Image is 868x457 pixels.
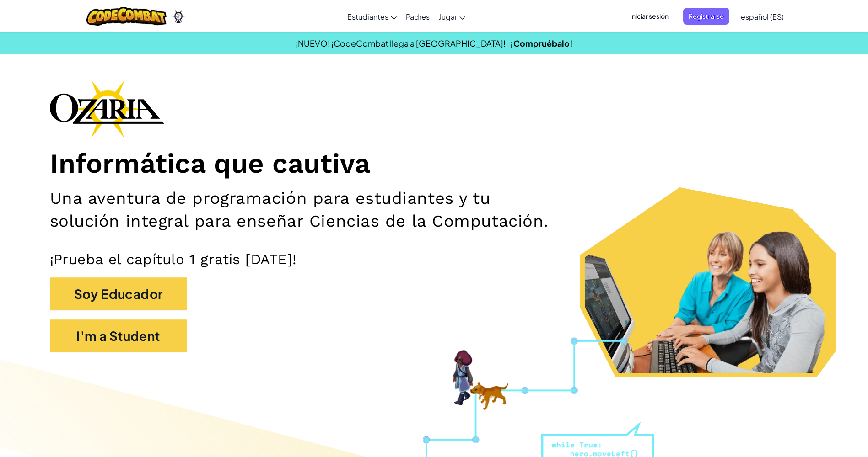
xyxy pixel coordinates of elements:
a: ¡Compruébalo! [510,38,573,48]
h2: Una aventura de programación para estudiantes y tu solución integral para enseñar Ciencias de la ... [50,187,565,232]
span: Jugar [439,12,457,21]
img: Ozaria [171,10,186,23]
button: Iniciar sesión [625,8,674,25]
span: ¡NUEVO! ¡CodeCombat llega a [GEOGRAPHIC_DATA]! [296,38,506,48]
button: I'm a Student [50,319,187,352]
a: español (ES) [736,4,788,29]
span: Estudiantes [347,12,388,21]
h1: Informática que cautiva [50,147,819,181]
img: Ozaria branding logo [50,80,164,138]
button: Soy Educador [50,277,187,310]
span: español (ES) [741,12,784,21]
img: CodeCombat logo [86,7,167,26]
a: Estudiantes [343,4,401,29]
p: ¡Prueba el capítulo 1 gratis [DATE]! [50,250,819,268]
a: Jugar [434,4,470,29]
button: Registrarse [683,8,729,25]
a: Padres [401,4,434,29]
